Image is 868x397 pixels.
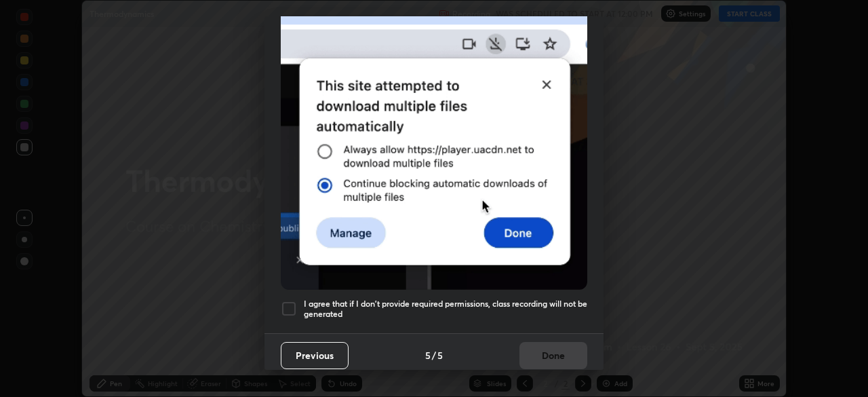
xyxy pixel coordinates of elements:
[432,348,436,362] h4: /
[281,342,349,369] button: Previous
[437,348,443,362] h4: 5
[425,348,431,362] h4: 5
[304,299,587,320] h5: I agree that if I don't provide required permissions, class recording will not be generated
